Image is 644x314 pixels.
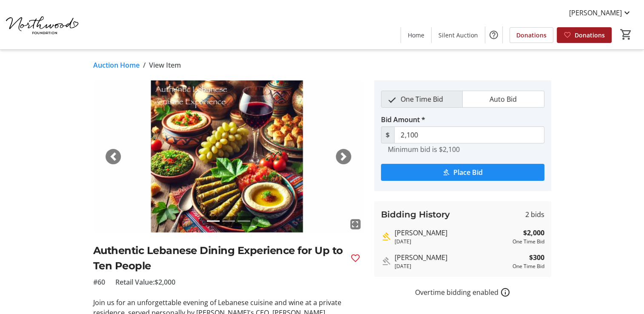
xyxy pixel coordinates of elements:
button: Place Bid [381,164,544,181]
button: Help [485,26,502,43]
span: Donations [516,31,547,40]
mat-icon: Highest bid [381,231,391,242]
span: Home [408,31,424,40]
div: [DATE] [395,263,509,270]
h3: Bidding History [381,208,450,221]
div: One Time Bid [512,263,544,270]
div: [DATE] [395,238,509,245]
span: #60 [93,277,105,287]
h2: Authentic Lebanese Dining Experience for Up to Ten People [93,243,343,274]
a: Donations [509,27,553,43]
span: View Item [149,60,181,70]
button: Favourite [347,250,364,267]
tr-hint: Minimum bid is $2,100 [388,145,460,154]
span: Donations [575,31,605,40]
label: Bid Amount * [381,114,425,125]
img: Northwood Foundation's Logo [5,3,81,46]
span: Silent Auction [438,31,478,40]
div: One Time Bid [512,238,544,245]
img: Image [93,80,364,233]
span: $ [381,126,395,143]
div: Overtime bidding enabled [374,287,551,297]
span: Auto Bid [484,91,522,107]
mat-icon: fullscreen [350,219,361,229]
a: Silent Auction [432,27,485,43]
a: Auction Home [93,60,140,70]
span: Retail Value: $2,000 [115,277,175,287]
span: Place Bid [453,167,483,177]
div: [PERSON_NAME] [395,228,509,238]
a: Home [401,27,431,43]
button: Cart [618,27,634,42]
span: / [143,60,146,70]
mat-icon: Outbid [381,256,391,266]
div: [PERSON_NAME] [395,252,509,263]
span: One Time Bid [395,91,448,107]
strong: $300 [529,252,544,263]
a: Donations [557,27,612,43]
button: [PERSON_NAME] [562,6,639,20]
strong: $2,000 [523,228,544,238]
a: How overtime bidding works for silent auctions [500,287,510,297]
span: 2 bids [525,209,544,220]
span: [PERSON_NAME] [569,8,622,18]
